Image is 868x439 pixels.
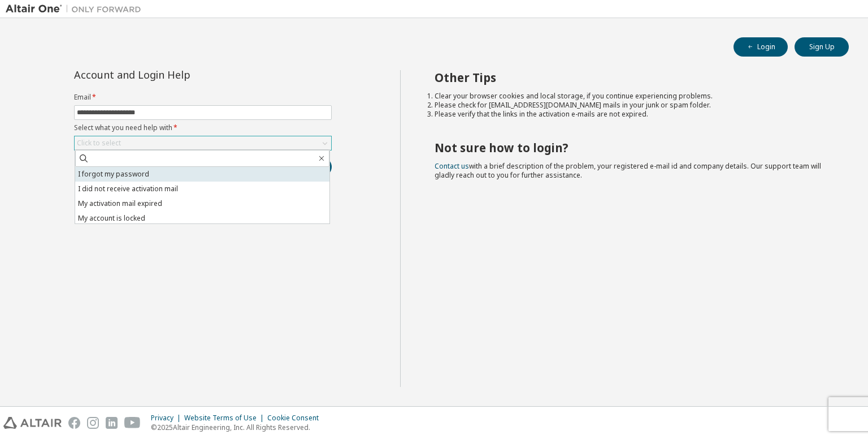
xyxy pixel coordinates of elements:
div: Click to select [77,139,121,148]
a: Contact us [435,161,469,171]
button: Login [734,37,788,57]
img: linkedin.svg [106,417,118,429]
div: Cookie Consent [267,414,325,423]
p: © 2025 Altair Engineering, Inc. All Rights Reserved. [151,423,325,432]
h2: Other Tips [435,70,829,85]
div: Privacy [151,414,184,423]
label: Email [74,93,332,102]
span: with a brief description of the problem, your registered e-mail id and company details. Our suppo... [435,161,821,180]
li: Clear your browser cookies and local storage, if you continue experiencing problems. [435,92,829,101]
img: youtube.svg [124,417,141,429]
div: Website Terms of Use [184,414,267,423]
img: instagram.svg [87,417,99,429]
img: Altair One [6,3,147,15]
li: Please check for [EMAIL_ADDRESS][DOMAIN_NAME] mails in your junk or spam folder. [435,101,829,110]
img: facebook.svg [68,417,80,429]
h2: Not sure how to login? [435,140,829,155]
li: Please verify that the links in the activation e-mails are not expired. [435,110,829,119]
div: Account and Login Help [74,70,280,79]
img: altair_logo.svg [3,417,62,429]
li: I forgot my password [75,167,329,182]
button: Sign Up [795,37,849,57]
div: Click to select [75,136,331,150]
label: Select what you need help with [74,123,332,132]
